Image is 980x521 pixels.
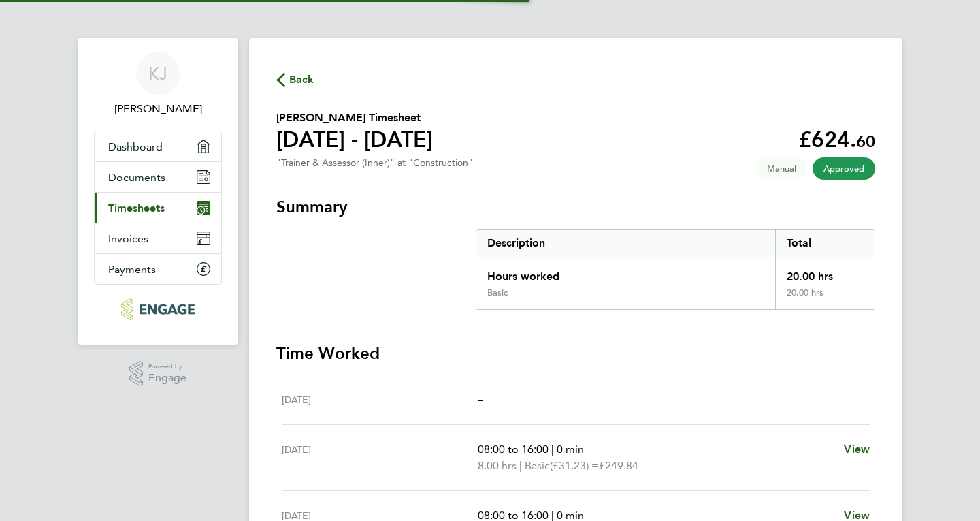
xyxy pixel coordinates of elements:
h3: Time Worked [276,343,875,364]
h3: Summary [276,196,875,218]
a: Powered byEngage [129,361,187,387]
div: "Trainer & Assessor (Inner)" at "Construction" [276,157,473,169]
span: Powered by [148,361,186,373]
a: Timesheets [95,193,221,223]
span: | [519,459,522,472]
span: This timesheet was manually created. [756,157,807,180]
button: Back [276,71,314,88]
a: Dashboard [95,131,221,161]
a: Payments [95,254,221,284]
img: morganhunt-logo-retina.png [121,298,194,320]
div: [DATE] [282,392,478,408]
span: Dashboard [108,140,163,153]
span: £249.84 [599,459,638,472]
div: Summary [476,229,875,310]
a: Documents [95,162,221,192]
div: Total [775,230,875,257]
a: KJ[PERSON_NAME] [94,52,222,117]
span: Basic [525,458,550,474]
h1: [DATE] - [DATE] [276,126,433,153]
div: [DATE] [282,441,478,474]
div: Description [476,230,775,257]
span: Engage [148,373,186,384]
span: 08:00 to 16:00 [478,443,549,456]
span: View [844,443,870,456]
span: This timesheet has been approved. [813,157,875,180]
a: View [844,441,870,458]
span: (£31.23) = [550,459,599,472]
span: Invoices [108,232,148,245]
span: Payments [108,263,156,276]
a: Go to home page [94,298,222,320]
div: 20.00 hrs [775,287,875,309]
div: Basic [487,287,508,298]
span: | [551,443,554,456]
span: Timesheets [108,202,165,215]
span: Documents [108,171,165,184]
span: Karl Jans [94,101,222,117]
a: Invoices [95,223,221,253]
div: 20.00 hrs [775,257,875,287]
nav: Main navigation [78,38,238,345]
span: Back [289,72,314,88]
span: KJ [148,65,167,82]
span: 60 [856,131,875,151]
div: Hours worked [476,257,775,287]
app-decimal: £624. [798,127,875,153]
span: 8.00 hrs [478,459,517,472]
h2: [PERSON_NAME] Timesheet [276,110,433,126]
span: 0 min [557,443,584,456]
span: – [478,393,483,406]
